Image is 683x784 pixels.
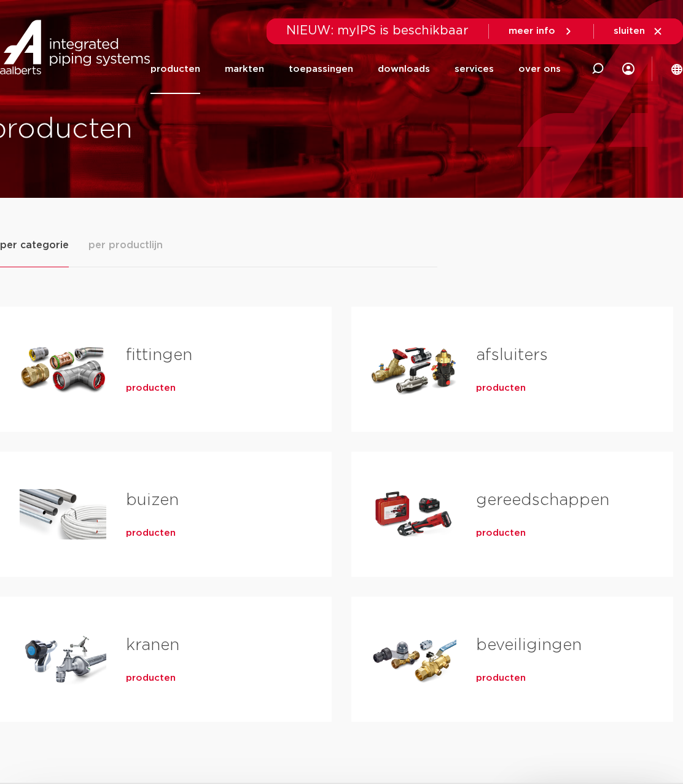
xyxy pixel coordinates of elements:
a: beveiligingen [476,637,582,653]
a: downloads [378,44,430,94]
a: producten [126,527,176,539]
a: afsluiters [476,347,548,363]
span: meer info [509,26,555,36]
a: producten [476,672,526,684]
a: sluiten [614,26,663,37]
a: producten [476,382,526,394]
a: meer info [509,26,574,37]
a: services [455,44,494,94]
a: producten [126,672,176,684]
span: NIEUW: myIPS is beschikbaar [286,25,469,37]
span: sluiten [614,26,645,36]
a: producten [126,382,176,394]
a: over ons [518,44,561,94]
a: buizen [126,492,179,508]
div: my IPS [622,44,634,94]
a: gereedschappen [476,492,609,508]
a: producten [150,44,200,94]
a: producten [476,527,526,539]
a: toepassingen [289,44,353,94]
a: fittingen [126,347,192,363]
nav: Menu [150,44,561,94]
span: per productlijn [88,238,163,253]
a: kranen [126,637,179,653]
a: markten [225,44,264,94]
